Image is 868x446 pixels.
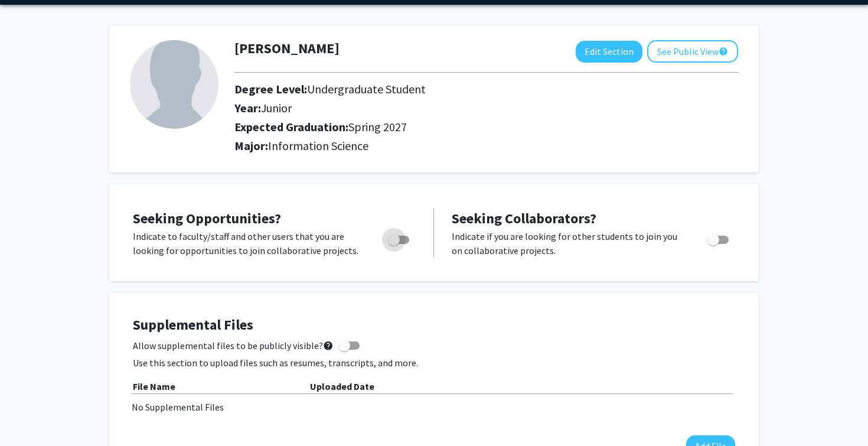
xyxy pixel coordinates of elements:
[130,40,218,129] img: Profile Picture
[268,138,368,153] span: Information Science
[719,44,728,58] mat-icon: help
[132,400,736,414] div: No Supplemental Files
[261,100,292,115] span: Junior
[9,393,50,437] iframe: Chat
[576,41,642,63] button: Edit Section
[133,380,175,392] b: File Name
[234,40,340,57] h1: [PERSON_NAME]
[234,101,691,115] h2: Year:
[703,229,735,247] div: Toggle
[307,82,426,96] span: Undergraduate Student
[452,209,596,227] span: Seeking Collaborators?
[647,40,738,63] button: See Public View
[234,139,738,153] h2: Major:
[310,380,374,392] b: Uploaded Date
[133,338,334,353] span: Allow supplemental files to be publicly visible?
[452,229,685,258] p: Indicate if you are looking for other students to join you on collaborative projects.
[348,119,407,134] span: Spring 2027
[323,338,334,353] mat-icon: help
[133,356,735,370] p: Use this section to upload files such as resumes, transcripts, and more.
[234,120,691,134] h2: Expected Graduation:
[133,209,281,227] span: Seeking Opportunities?
[383,229,416,247] div: Toggle
[133,317,735,334] h4: Supplemental Files
[234,82,691,96] h2: Degree Level:
[133,229,366,258] p: Indicate to faculty/staff and other users that you are looking for opportunities to join collabor...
